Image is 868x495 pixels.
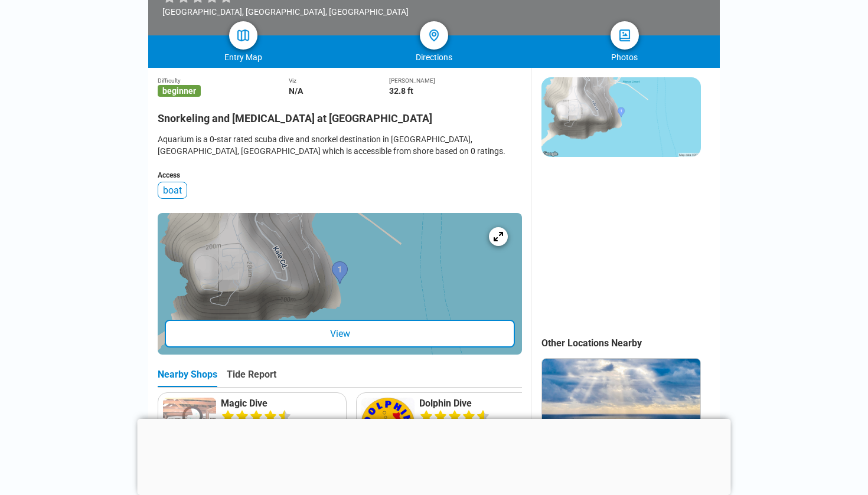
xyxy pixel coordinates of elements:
div: boat [158,182,187,199]
div: Aquarium is a 0-star rated scuba dive and snorkel destination in [GEOGRAPHIC_DATA], [GEOGRAPHIC_D... [158,133,522,157]
a: map [229,21,257,50]
h2: Snorkeling and [MEDICAL_DATA] at [GEOGRAPHIC_DATA] [158,105,522,124]
img: Dolphin Dive [361,398,415,451]
a: photos [611,21,639,50]
div: Difficulty [158,77,289,84]
div: Other Locations Nearby [541,337,720,349]
div: Entry Map [148,53,339,62]
div: N/A [289,86,390,96]
div: [PERSON_NAME] [389,77,522,84]
img: photos [618,28,632,42]
div: [GEOGRAPHIC_DATA], [GEOGRAPHIC_DATA], [GEOGRAPHIC_DATA] [162,7,409,17]
div: Photos [529,53,720,62]
a: Magic Dive [221,398,341,409]
iframe: Advertisement [138,419,731,492]
span: beginner [158,85,201,97]
div: Viz [289,77,390,84]
a: Dolphin Dive [419,398,546,409]
img: map [236,28,250,42]
img: staticmap [541,77,701,157]
div: Directions [339,53,530,62]
img: Magic Dive [163,398,216,451]
iframe: Advertisement [541,169,700,316]
div: Tide Report [227,369,276,387]
div: Nearby Shops [158,369,217,387]
div: Access [158,171,522,179]
div: View [165,320,515,348]
div: 32.8 ft [389,86,522,96]
img: directions [427,28,441,42]
a: entry mapView [158,213,522,355]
